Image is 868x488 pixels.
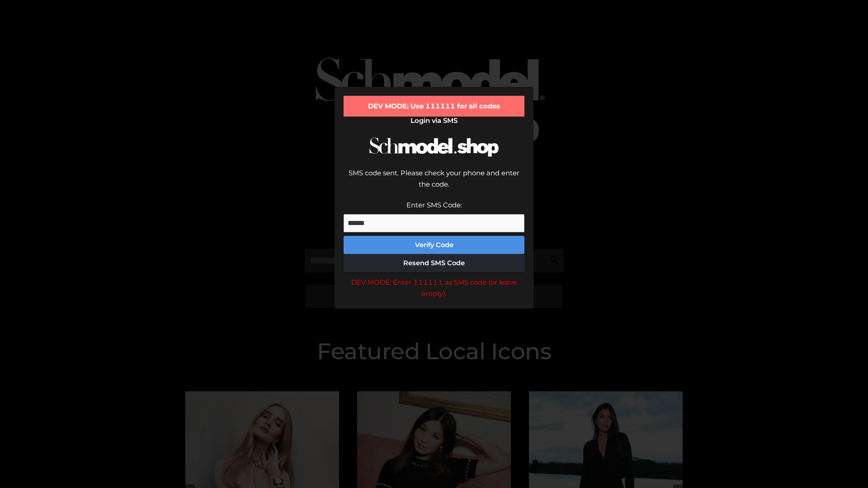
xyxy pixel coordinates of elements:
label: Enter SMS Code: [406,201,462,209]
button: Resend SMS Code [344,254,524,272]
div: DEV MODE: Use 111111 for all codes [344,96,524,117]
img: Schmodel Logo [366,129,502,165]
h2: Login via SMS [344,117,524,125]
div: DEV MODE: Enter 111111 as SMS code (or leave empty). [344,277,524,300]
div: SMS code sent. Please check your phone and enter the code. [344,167,524,199]
button: Verify Code [344,236,524,254]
